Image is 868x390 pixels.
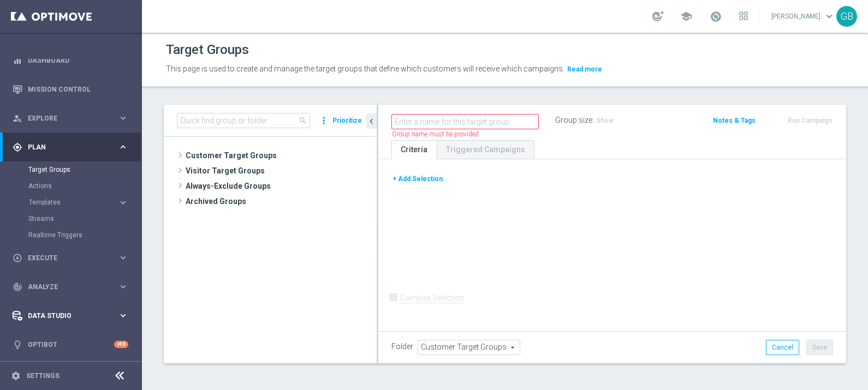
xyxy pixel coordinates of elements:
i: track_changes [13,282,22,292]
span: Explore [28,115,118,122]
i: play_circle_outline [13,253,22,263]
span: school [680,10,692,22]
button: Templates keyboard_arrow_right [28,198,129,207]
i: gps_fixed [13,142,22,152]
div: Mission Control [13,75,128,104]
span: Templates [29,199,107,206]
button: Read more [566,63,603,75]
a: Realtime Triggers [28,231,114,239]
label: Group name must be provided [392,130,479,139]
span: Always-Exclude Groups [186,178,377,194]
i: keyboard_arrow_right [118,142,128,152]
div: Analyze [13,282,118,292]
i: keyboard_arrow_right [118,281,128,292]
i: equalizer [13,56,22,65]
div: Target Groups [28,161,141,178]
label: Folder [391,342,413,351]
button: Save [806,340,833,355]
label: : [592,116,594,125]
i: person_search [13,113,22,123]
a: Settings [26,373,60,379]
span: Execute [28,255,118,261]
div: Data Studio [13,311,118,321]
a: Mission Control [28,75,128,104]
i: keyboard_arrow_right [118,253,128,263]
i: keyboard_arrow_right [118,113,128,123]
button: Data Studio keyboard_arrow_right [12,311,129,320]
i: more_vert [318,113,329,128]
i: keyboard_arrow_right [118,310,128,321]
a: Dashboard [28,46,128,75]
button: play_circle_outline Execute keyboard_arrow_right [12,254,129,262]
div: Plan [13,142,118,152]
input: Quick find group or folder [177,113,310,128]
div: Dashboard [13,46,128,75]
a: Actions [28,182,114,190]
button: + Add Selection [391,173,444,185]
span: Archived Groups [186,194,377,209]
div: GB [836,6,857,27]
a: Criteria [391,140,437,159]
span: keyboard_arrow_down [823,10,835,22]
div: Execute [13,253,118,263]
span: search [299,116,307,125]
button: track_changes Analyze keyboard_arrow_right [12,283,129,291]
i: chevron_left [366,116,377,127]
input: Enter a name for this target group [391,114,539,129]
div: +10 [114,341,128,348]
div: Templates [28,194,141,211]
a: Optibot [28,330,114,359]
button: Mission Control [12,85,129,94]
i: lightbulb [13,340,22,350]
i: settings [11,371,21,381]
i: keyboard_arrow_right [118,197,128,208]
a: Triggered Campaigns [437,140,534,159]
button: person_search Explore keyboard_arrow_right [12,114,129,123]
button: equalizer Dashboard [12,56,129,65]
button: lightbulb Optibot +10 [12,340,129,349]
button: gps_fixed Plan keyboard_arrow_right [12,143,129,152]
span: Visitor Target Groups [186,163,377,178]
div: Explore [13,113,118,123]
span: Plan [28,144,118,151]
span: This page is used to create and manage the target groups that define which customers will receive... [166,64,564,73]
div: Optibot [13,330,128,359]
div: Actions [28,178,141,194]
div: Realtime Triggers [28,227,141,243]
span: Analyze [28,284,118,290]
label: Complex Selection [400,293,464,303]
button: Prioritize [331,113,364,128]
div: Streams [28,211,141,227]
div: Templates [29,199,118,206]
button: Notes & Tags [712,115,757,127]
label: Group size [555,116,592,125]
span: Data Studio [28,313,118,319]
a: Streams [28,214,114,223]
button: chevron_left [366,113,377,129]
button: Cancel [766,340,799,355]
a: [PERSON_NAME]keyboard_arrow_down [770,8,836,25]
a: Target Groups [28,165,114,174]
span: Customer Target Groups [186,148,377,163]
h1: Target Groups [166,42,249,58]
